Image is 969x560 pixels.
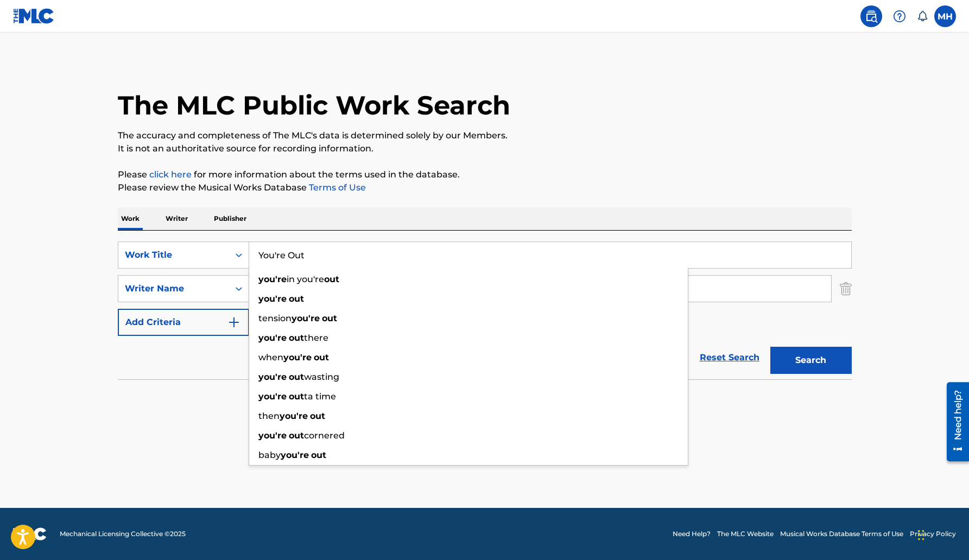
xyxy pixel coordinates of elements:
[311,450,326,460] strong: out
[673,529,711,539] a: Need Help?
[258,411,280,421] span: then
[118,129,852,142] p: The accuracy and completeness of The MLC's data is determined solely by our Members.
[304,333,328,343] span: there
[322,313,337,323] strong: out
[934,5,956,27] div: User Menu
[118,89,510,122] h1: The MLC Public Work Search
[258,294,287,304] strong: you're
[893,10,906,23] img: help
[118,142,852,155] p: It is not an authoritative source for recording information.
[13,527,47,540] img: logo
[258,450,281,460] span: baby
[289,430,304,441] strong: out
[13,8,55,24] img: MLC Logo
[780,529,903,539] a: Musical Works Database Terms of Use
[770,347,852,374] button: Search
[324,274,339,284] strong: out
[258,430,287,441] strong: you're
[125,249,223,262] div: Work Title
[280,411,308,421] strong: you're
[915,508,969,560] iframe: Chat Widget
[60,529,186,539] span: Mechanical Licensing Collective © 2025
[258,391,287,402] strong: you're
[865,10,878,23] img: search
[281,450,309,460] strong: you're
[289,372,304,382] strong: out
[118,309,249,336] button: Add Criteria
[118,241,852,379] form: Search Form
[227,316,240,329] img: 9d2ae6d4665cec9f34b9.svg
[258,274,287,284] strong: you're
[289,333,304,343] strong: out
[314,352,329,362] strong: out
[840,275,852,302] img: Delete Criterion
[289,294,304,304] strong: out
[118,181,852,194] p: Please review the Musical Works Database
[258,313,292,323] span: tension
[889,5,910,27] div: Help
[118,168,852,181] p: Please for more information about the terms used in the database.
[289,391,304,402] strong: out
[125,282,223,295] div: Writer Name
[717,529,774,539] a: The MLC Website
[939,378,969,465] iframe: Resource Center
[258,352,283,362] span: when
[910,529,956,539] a: Privacy Policy
[918,519,924,551] div: Drag
[917,11,928,22] div: Notifications
[304,391,336,402] span: ta time
[211,207,250,230] p: Publisher
[287,274,324,284] span: in you're
[149,169,192,180] a: click here
[694,346,765,370] a: Reset Search
[860,5,882,27] a: Public Search
[292,313,320,323] strong: you're
[304,372,339,382] span: wasting
[258,372,287,382] strong: you're
[307,182,366,193] a: Terms of Use
[162,207,191,230] p: Writer
[258,333,287,343] strong: you're
[118,207,143,230] p: Work
[304,430,345,441] span: cornered
[310,411,325,421] strong: out
[283,352,312,362] strong: you're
